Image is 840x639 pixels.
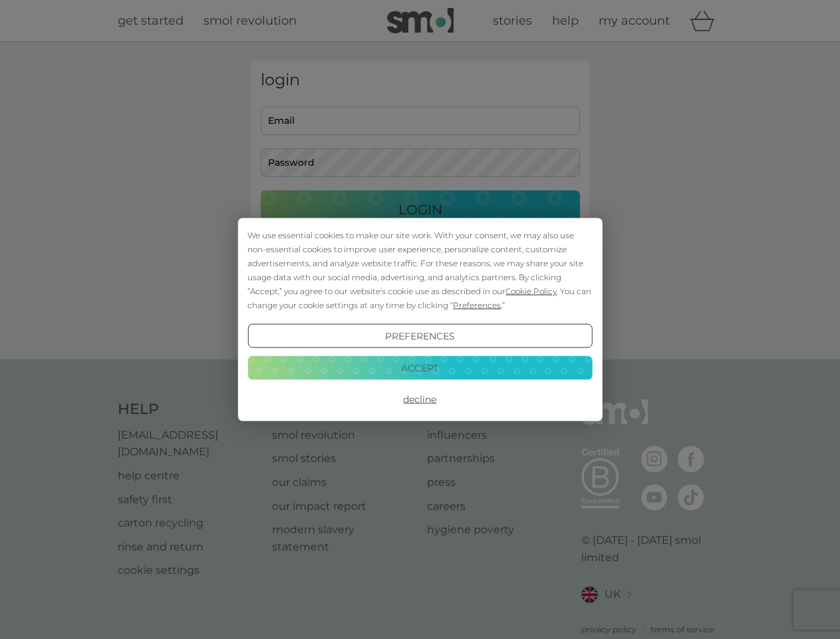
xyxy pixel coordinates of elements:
[247,228,592,312] div: We use essential cookies to make our site work. With your consent, we may also use non-essential ...
[453,300,501,310] span: Preferences
[247,324,592,348] button: Preferences
[237,218,602,421] div: Cookie Consent Prompt
[247,355,592,379] button: Accept
[505,286,557,296] span: Cookie Policy
[247,387,592,411] button: Decline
